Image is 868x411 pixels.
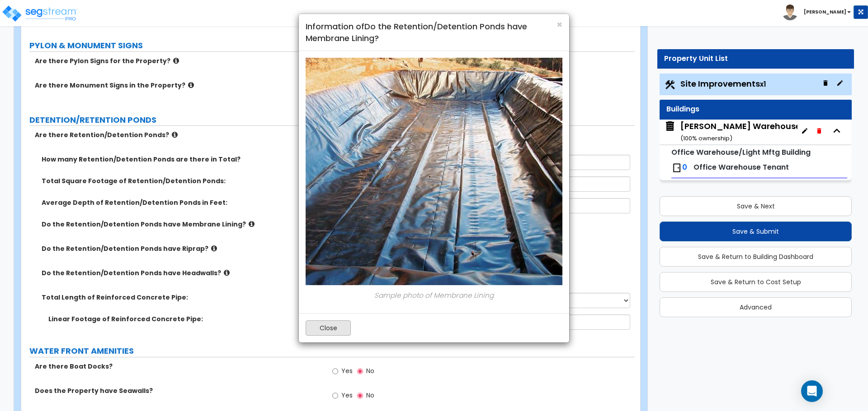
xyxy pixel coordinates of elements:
span: × [557,18,562,31]
div: Open Intercom Messenger [801,380,823,402]
img: 36.jpg [306,58,594,285]
button: Close [306,320,351,336]
em: Sample photo of Membrane Lining [374,291,494,300]
button: Close [557,20,562,29]
h4: Information of Do the Retention/Detention Ponds have Membrane Lining? [306,21,562,44]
